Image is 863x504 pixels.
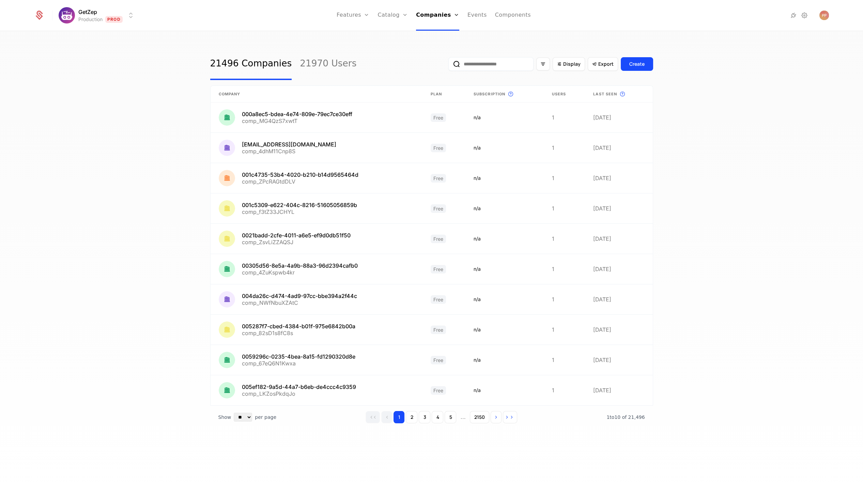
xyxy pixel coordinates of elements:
[381,411,392,423] button: Go to previous page
[536,58,550,70] button: Filter options
[422,86,465,103] th: Plan
[800,11,808,19] a: Settings
[210,48,292,80] a: 21496 Companies
[819,11,829,20] img: Paul Paliychuk
[61,8,135,23] button: Select environment
[78,16,103,23] div: Production
[544,86,585,103] th: Users
[819,11,829,20] button: Open user button
[553,57,585,71] button: Display
[606,414,628,420] span: 1 to 10 of
[394,411,404,423] button: Go to page 1
[78,8,97,16] span: GetZep
[789,11,798,19] a: Integrations
[593,91,617,97] span: Last seen
[234,413,252,422] select: Select page size
[491,411,502,423] button: Go to next page
[503,411,517,423] button: Go to last page
[419,411,430,423] button: Go to page 3
[59,7,75,23] img: GetZep
[300,48,356,80] a: 21970 Users
[588,57,618,71] button: Export
[255,414,276,421] span: per page
[470,411,489,423] button: Go to page 2150
[458,412,468,423] span: ...
[621,57,653,71] button: Create
[606,414,645,420] span: 21,496
[218,414,231,421] span: Show
[366,411,517,423] div: Page navigation
[563,61,581,67] span: Display
[406,411,417,423] button: Go to page 2
[210,406,653,429] div: Table pagination
[445,411,456,423] button: Go to page 5
[366,411,380,423] button: Go to first page
[629,61,645,67] div: Create
[474,91,505,97] span: Subscription
[598,61,614,67] span: Export
[105,16,123,23] span: Prod
[211,86,422,103] th: Company
[432,411,443,423] button: Go to page 4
